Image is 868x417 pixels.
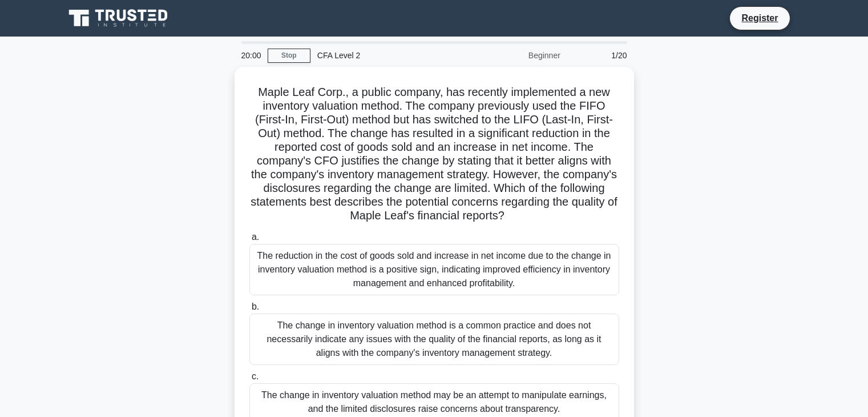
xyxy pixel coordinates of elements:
div: The change in inventory valuation method is a common practice and does not necessarily indicate a... [249,314,619,365]
div: CFA Level 2 [310,44,467,67]
a: Register [734,11,785,25]
a: Stop [268,49,310,63]
div: The reduction in the cost of goods sold and increase in net income due to the change in inventory... [249,244,619,295]
span: a. [252,232,259,242]
span: c. [252,371,259,381]
div: 1/20 [567,44,634,67]
h5: Maple Leaf Corp., a public company, has recently implemented a new inventory valuation method. Th... [248,85,620,223]
div: Beginner [467,44,567,67]
span: b. [252,302,259,311]
div: 20:00 [235,44,268,67]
